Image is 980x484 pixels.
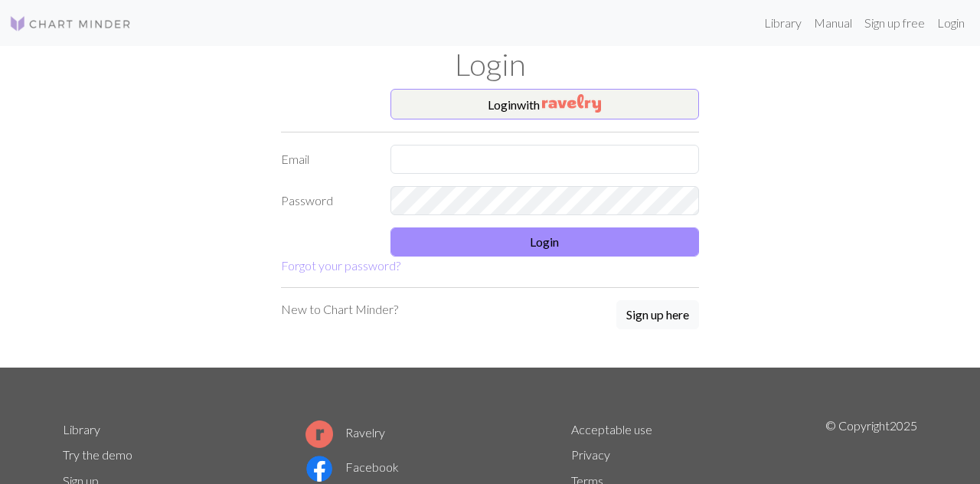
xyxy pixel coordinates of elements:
button: Login [390,227,700,257]
a: Try the demo [63,447,132,462]
a: Library [63,422,100,437]
img: Ravelry [542,94,601,113]
a: Privacy [571,447,610,462]
p: New to Chart Minder? [281,300,398,319]
a: Ravelry [305,425,385,440]
label: Email [272,145,381,174]
a: Sign up here [616,300,699,331]
label: Password [272,186,381,215]
a: Acceptable use [571,422,652,437]
img: Facebook logo [305,455,333,482]
a: Facebook [305,459,399,474]
a: Forgot your password? [281,258,400,273]
button: Sign up here [616,300,699,329]
img: Logo [9,15,132,33]
a: Login [931,8,971,38]
a: Manual [808,8,858,38]
a: Sign up free [858,8,931,38]
img: Ravelry logo [305,420,333,448]
a: Library [758,8,808,38]
h1: Login [54,46,926,83]
button: Loginwith [390,89,700,119]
